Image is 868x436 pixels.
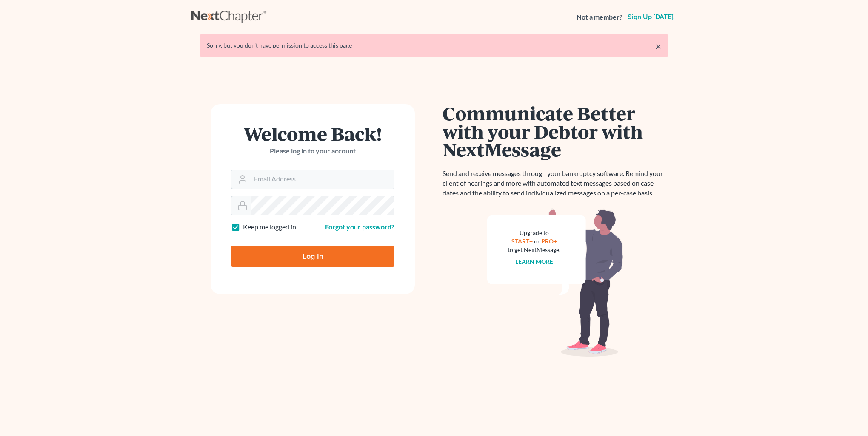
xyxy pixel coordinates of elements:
[541,238,557,245] a: PRO+
[325,223,394,231] a: Forgot your password?
[443,169,668,198] p: Send and receive messages through your bankruptcy software. Remind your client of hearings and mo...
[231,246,394,267] input: Log In
[626,14,677,20] a: Sign up [DATE]!
[251,170,394,189] input: Email Address
[231,146,394,156] p: Please log in to your account
[534,238,540,245] span: or
[508,229,560,237] div: Upgrade to
[443,104,668,159] h1: Communicate Better with your Debtor with NextMessage
[511,238,533,245] a: START+
[515,258,553,265] a: Learn more
[655,41,661,51] a: ×
[577,12,622,22] strong: Not a member?
[207,41,661,50] div: Sorry, but you don't have permission to access this page
[243,222,296,232] label: Keep me logged in
[508,246,560,254] div: to get NextMessage.
[231,125,394,143] h1: Welcome Back!
[487,208,623,357] img: nextmessage_bg-59042aed3d76b12b5cd301f8e5b87938c9018125f34e5fa2b7a6b67550977c72.svg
